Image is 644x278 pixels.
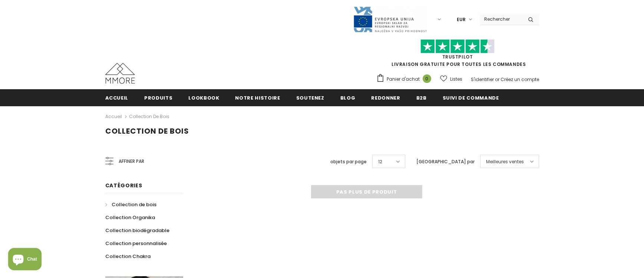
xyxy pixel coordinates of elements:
a: Produits [144,89,172,106]
a: TrustPilot [442,54,473,60]
a: soutenez [296,89,324,106]
span: Produits [144,94,172,101]
a: Collection Organika [105,211,155,224]
label: objets par page [330,158,367,165]
span: Panier d'achat [387,76,420,83]
a: Accueil [105,112,122,121]
span: Affiner par [119,157,144,165]
span: Collection Chakra [105,253,151,260]
span: Collection de bois [112,201,156,208]
a: S'identifier [471,76,494,83]
span: Redonner [371,94,400,101]
span: Accueil [105,94,129,101]
span: Collection Organika [105,214,155,221]
span: Notre histoire [235,94,280,101]
span: Collection personnalisée [105,240,167,247]
span: Listes [450,76,462,83]
img: Faites confiance aux étoiles pilotes [420,39,495,54]
span: soutenez [296,94,324,101]
a: Collection de bois [105,198,156,211]
input: Search Site [480,14,522,24]
a: Listes [440,73,462,86]
span: EUR [457,16,466,23]
label: [GEOGRAPHIC_DATA] par [416,158,475,165]
span: B2B [416,94,427,101]
span: Collection de bois [105,126,189,136]
a: Suivi de commande [443,89,499,106]
span: Meilleures ventes [486,158,524,165]
a: Collection de bois [129,113,169,120]
span: 12 [378,158,382,165]
a: Javni Razpis [353,16,427,22]
a: Collection biodégradable [105,224,169,237]
span: Blog [340,94,356,101]
a: Panier d'achat 0 [376,74,435,85]
span: Lookbook [188,94,219,101]
span: LIVRAISON GRATUITE POUR TOUTES LES COMMANDES [376,43,539,67]
span: or [495,76,499,83]
span: 0 [423,74,431,83]
span: Catégories [105,182,142,189]
a: Créez un compte [501,76,539,83]
span: Collection biodégradable [105,227,169,234]
a: Accueil [105,89,129,106]
a: Notre histoire [235,89,280,106]
a: Collection personnalisée [105,237,167,250]
a: Collection Chakra [105,250,151,263]
span: Suivi de commande [443,94,499,101]
a: Redonner [371,89,400,106]
a: Blog [340,89,356,106]
img: Cas MMORE [105,63,135,84]
a: B2B [416,89,427,106]
img: Javni Razpis [353,6,427,33]
inbox-online-store-chat: Shopify online store chat [6,248,44,272]
a: Lookbook [188,89,219,106]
